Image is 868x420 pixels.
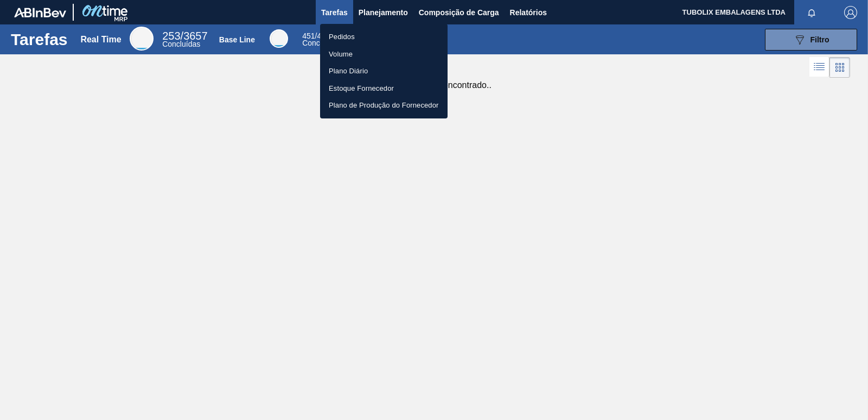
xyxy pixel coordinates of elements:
a: Pedidos [320,28,448,46]
a: Estoque Fornecedor [320,80,448,97]
a: Plano Diário [320,62,448,80]
a: Plano de Produção do Fornecedor [320,97,448,114]
a: Volume [320,46,448,63]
